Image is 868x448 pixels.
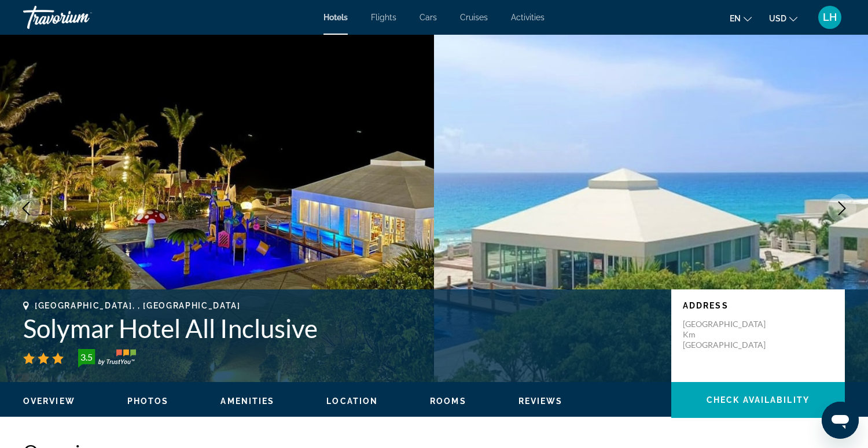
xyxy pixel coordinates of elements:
span: Check Availability [707,395,810,405]
button: Change language [730,10,752,27]
button: Check Availability [671,382,845,418]
p: [GEOGRAPHIC_DATA] Km [GEOGRAPHIC_DATA] [683,319,775,350]
a: Flights [371,13,396,22]
span: USD [769,14,786,23]
p: Address [683,301,833,310]
button: User Menu [815,5,845,30]
a: Travorium [23,2,139,32]
a: Cars [420,13,437,22]
span: LH [823,12,837,23]
img: trustyou-badge-hor.svg [78,349,136,368]
button: Overview [23,396,75,406]
a: Hotels [323,13,348,22]
button: Location [326,396,378,406]
span: en [730,14,741,23]
span: Amenities [220,396,274,406]
button: Next image [827,194,856,223]
a: Cruises [460,13,488,22]
button: Rooms [430,396,466,406]
span: [GEOGRAPHIC_DATA], , [GEOGRAPHIC_DATA] [35,301,241,310]
button: Amenities [220,396,274,406]
a: Activities [511,13,545,22]
button: Photos [127,396,169,406]
span: Reviews [518,396,563,406]
button: Change currency [769,10,797,27]
iframe: Button to launch messaging window [822,402,859,439]
div: 3.5 [75,350,98,364]
span: Location [326,396,378,406]
span: Rooms [430,396,466,406]
span: Photos [127,396,169,406]
span: Overview [23,396,75,406]
h1: Solymar Hotel All Inclusive [23,313,660,343]
button: Previous image [12,194,41,223]
button: Reviews [518,396,563,406]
